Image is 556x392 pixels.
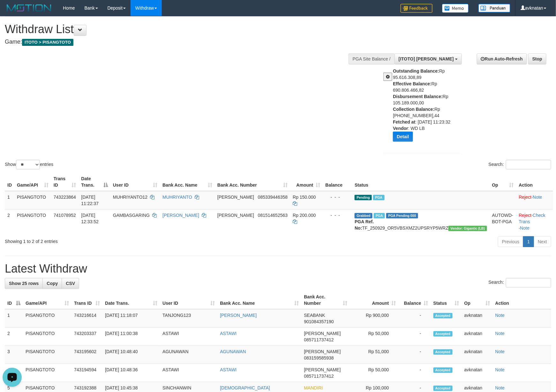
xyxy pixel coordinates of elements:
[217,195,254,200] span: [PERSON_NAME]
[386,213,418,218] span: PGA Pending
[23,364,71,382] td: PISANGTOTO
[399,328,431,346] td: -
[433,349,453,355] span: Accepted
[71,346,102,364] td: 743195602
[355,213,372,218] span: Grabbed
[523,236,534,247] a: 1
[113,195,147,200] span: MUHRIYANTO12
[490,209,516,234] td: AUTOWD-BOT-PGA
[304,349,341,354] span: [PERSON_NAME]
[489,160,551,169] label: Search:
[5,23,364,36] h1: Withdraw List
[350,309,399,328] td: Rp 900,000
[462,346,493,364] td: avknatan
[102,364,160,382] td: [DATE] 10:48:36
[448,226,487,231] span: Vendor URL: https://dashboard.q2checkout.com/secure
[433,386,453,391] span: Accepted
[462,309,493,328] td: avknatan
[326,212,350,218] div: - - -
[14,191,51,210] td: PISANGTOTO
[401,4,432,13] img: Feedback.jpg
[54,195,76,200] span: 743223864
[393,81,432,86] b: Effective Balance:
[217,213,254,218] span: [PERSON_NAME]
[373,195,384,200] span: Marked by avknatan
[5,160,53,169] label: Show entries
[374,213,385,218] span: Marked by avkdimas
[47,281,58,286] span: Copy
[258,195,288,200] span: Copy 085339446358 to clipboard
[3,3,22,22] button: Open LiveChat chat widget
[393,68,465,146] div: Rp 95.616.308,89 Rp 690.806.466,82 Rp 105.189.000,00 Rp [PHONE_NUMBER],44 : [DATE] 11:23:32 : WD LB
[352,209,489,234] td: TF_250929_OR5VBSXMZ2UPSRYP5WRZ
[495,385,505,390] a: Note
[304,319,334,324] span: Copy 901084357190 to clipboard
[66,281,75,286] span: CSV
[9,281,39,286] span: Show 25 rows
[304,313,325,318] span: SEABANK
[393,107,434,112] b: Collection Balance:
[442,4,469,13] img: Button%20Memo.svg
[5,3,53,13] img: MOTION_logo.png
[220,313,257,318] a: [PERSON_NAME]
[399,346,431,364] td: -
[431,291,462,309] th: Status: activate to sort column ascending
[304,331,341,336] span: [PERSON_NAME]
[495,313,505,318] a: Note
[258,213,288,218] span: Copy 081514652563 to clipboard
[62,278,79,289] a: CSV
[490,173,516,191] th: Op: activate to sort column ascending
[393,126,408,131] b: Vendor
[462,328,493,346] td: avknatan
[220,331,237,336] a: ASTAWI
[349,53,394,64] div: PGA Site Balance /
[506,160,551,169] input: Search:
[304,385,323,390] span: MANDIRI
[14,209,51,234] td: PISANGTOTO
[493,291,551,309] th: Action
[215,173,290,191] th: Bank Acc. Number: activate to sort column ascending
[399,364,431,382] td: -
[301,291,350,309] th: Bank Acc. Number: activate to sort column ascending
[393,68,439,74] b: Outstanding Balance:
[110,173,160,191] th: User ID: activate to sort column ascending
[350,328,399,346] td: Rp 50,000
[81,195,99,206] span: [DATE] 11:22:37
[5,173,14,191] th: ID
[355,219,374,231] b: PGA Ref. No:
[162,213,199,218] a: [PERSON_NAME]
[160,346,217,364] td: AGUNAWAN
[516,191,553,210] td: ·
[533,195,542,200] a: Note
[23,346,71,364] td: PISANGTOTO
[5,309,23,328] td: 1
[160,173,215,191] th: Bank Acc. Name: activate to sort column ascending
[393,119,415,125] b: Fetched at
[5,209,14,234] td: 2
[350,291,399,309] th: Amount: activate to sort column ascending
[23,328,71,346] td: PISANGTOTO
[71,328,102,346] td: 743203337
[534,236,551,247] a: Next
[71,309,102,328] td: 743216614
[506,278,551,288] input: Search:
[5,262,551,275] h1: Latest Withdraw
[5,236,227,245] div: Showing 1 to 2 of 2 entries
[519,213,545,224] a: Check Trans
[5,39,364,45] h4: Game:
[160,364,217,382] td: ASTAWI
[399,309,431,328] td: -
[399,56,454,61] span: [ITOTO] [PERSON_NAME]
[399,291,431,309] th: Balance: activate to sort column ascending
[462,364,493,382] td: avknatan
[81,213,99,224] span: [DATE] 12:33:52
[495,331,505,336] a: Note
[160,328,217,346] td: ASTAWI
[433,367,453,373] span: Accepted
[498,236,523,247] a: Previous
[220,349,246,354] a: AGUNAWAN
[519,213,532,218] a: Reject
[293,195,316,200] span: Rp 150.000
[217,291,301,309] th: Bank Acc. Name: activate to sort column ascending
[393,132,413,142] button: Detail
